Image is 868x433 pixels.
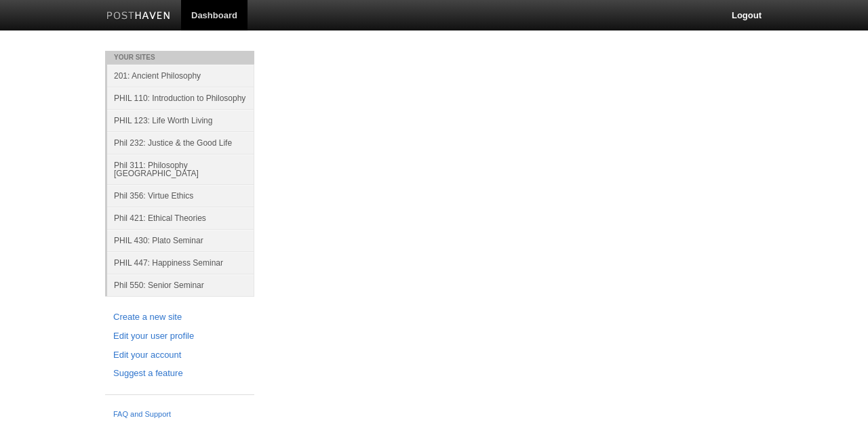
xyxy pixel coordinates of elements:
[107,87,254,109] a: PHIL 110: Introduction to Philosophy
[113,348,246,363] a: Edit your account
[113,310,246,325] a: Create a new site
[107,131,254,154] a: Phil 232: Justice & the Good Life
[107,274,254,296] a: Phil 550: Senior Seminar
[107,251,254,274] a: PHIL 447: Happiness Seminar
[107,109,254,131] a: PHIL 123: Life Worth Living
[105,51,254,64] li: Your Sites
[113,367,246,381] a: Suggest a feature
[107,229,254,251] a: PHIL 430: Plato Seminar
[107,184,254,207] a: Phil 356: Virtue Ethics
[107,64,254,87] a: 201: Ancient Philosophy
[113,409,246,421] a: FAQ and Support
[113,329,246,344] a: Edit your user profile
[107,154,254,184] a: Phil 311: Philosophy [GEOGRAPHIC_DATA]
[106,12,171,22] img: Posthaven-bar
[107,207,254,229] a: Phil 421: Ethical Theories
